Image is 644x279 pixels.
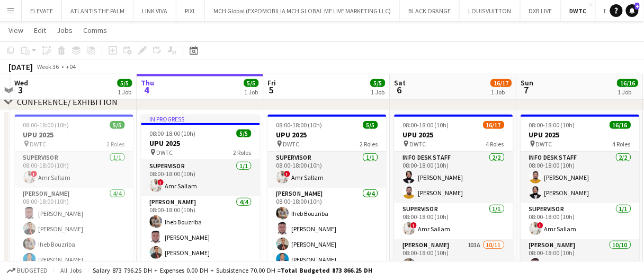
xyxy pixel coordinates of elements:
[66,63,76,71] div: +04
[30,23,50,37] a: Edit
[141,160,260,196] app-card-role: Supervisor1/108:00-18:00 (10h)!Amr Sallam
[141,196,260,278] app-card-role: [PERSON_NAME]4/408:00-18:00 (10h)Iheb Bouzriba[PERSON_NAME][PERSON_NAME][PERSON_NAME]
[17,267,48,274] span: Budgeted
[536,140,552,148] span: DWTC
[521,203,639,239] app-card-role: Supervisor1/108:00-18:00 (10h)!Amr Sallam
[617,79,638,87] span: 16/16
[276,121,322,129] span: 08:00-18:00 (10h)
[267,188,386,270] app-card-role: [PERSON_NAME]4/408:00-18:00 (10h)Iheb Bouzriba[PERSON_NAME][PERSON_NAME][PERSON_NAME]
[106,140,124,148] span: 2 Roles
[267,78,276,88] span: Fri
[281,266,372,274] span: Total Budgeted 873 866.25 DH
[110,121,124,129] span: 5/5
[14,152,133,188] app-card-role: Supervisor1/108:00-18:00 (10h)!Amr Sallam
[394,152,513,203] app-card-role: Info desk staff2/208:00-18:00 (10h)[PERSON_NAME][PERSON_NAME]
[521,115,639,272] app-job-card: 08:00-18:00 (10h)16/16UPU 2025 DWTC4 RolesInfo desk staff2/208:00-18:00 (10h)[PERSON_NAME][PERSON...
[31,171,37,177] span: !
[460,1,521,21] button: LOUIS VUITTON
[392,84,406,96] span: 6
[410,222,417,229] span: !
[283,140,299,148] span: DWTC
[34,25,46,35] span: Edit
[519,84,533,96] span: 7
[14,188,133,270] app-card-role: [PERSON_NAME]4/408:00-18:00 (10h)[PERSON_NAME][PERSON_NAME]Iheb Bouzriba[PERSON_NAME]
[394,115,513,272] app-job-card: 08:00-18:00 (10h)16/17UPU 2025 DWTC4 RolesInfo desk staff2/208:00-18:00 (10h)[PERSON_NAME][PERSON...
[360,140,378,148] span: 2 Roles
[141,138,260,148] h3: UPU 2025
[8,62,33,72] div: [DATE]
[490,79,512,87] span: 16/17
[17,97,118,107] div: CONFERENCE/ EXHIBITION
[491,88,511,96] div: 1 Job
[626,4,639,17] a: 4
[156,149,173,156] span: DWTC
[22,1,62,21] button: ELEVATE
[521,152,639,203] app-card-role: Info desk staff2/208:00-18:00 (10h)[PERSON_NAME][PERSON_NAME]
[409,140,426,148] span: DWTC
[35,63,61,71] span: Week 36
[236,129,251,137] span: 5/5
[266,84,276,96] span: 5
[394,203,513,239] app-card-role: Supervisor1/108:00-18:00 (10h)!Amr Sallam
[52,23,77,37] a: Jobs
[133,1,176,21] button: LINK VIVA
[613,140,631,148] span: 4 Roles
[267,152,386,188] app-card-role: Supervisor1/108:00-18:00 (10h)!Amr Sallam
[118,88,131,96] div: 1 Job
[93,266,372,274] div: Salary 873 796.25 DH + Expenses 0.00 DH + Subsistence 70.00 DH =
[363,121,378,129] span: 5/5
[244,88,258,96] div: 1 Job
[521,130,639,139] h3: UPU 2025
[402,121,449,129] span: 08:00-18:00 (10h)
[5,265,49,276] button: Budgeted
[58,266,84,274] span: All jobs
[139,84,154,96] span: 4
[141,115,260,123] div: In progress
[394,78,406,88] span: Sat
[14,78,28,88] span: Wed
[610,121,631,129] span: 16/16
[157,179,164,186] span: !
[233,149,251,156] span: 2 Roles
[83,25,107,35] span: Comms
[394,130,513,139] h3: UPU 2025
[561,1,596,21] button: DWTC
[371,88,384,96] div: 1 Job
[14,130,133,139] h3: UPU 2025
[4,23,28,37] a: View
[205,1,400,21] button: MCH Global (EXPOMOBILIA MCH GLOBAL ME LIVE MARKETING LLC)
[30,140,46,148] span: DWTC
[141,78,154,88] span: Thu
[267,130,386,139] h3: UPU 2025
[14,115,133,270] app-job-card: 08:00-18:00 (10h)5/5UPU 2025 DWTC2 RolesSupervisor1/108:00-18:00 (10h)!Amr Sallam[PERSON_NAME]4/4...
[486,140,504,148] span: 4 Roles
[483,121,504,129] span: 16/17
[521,1,561,21] button: DXB LIVE
[635,3,640,10] span: 4
[521,78,533,88] span: Sun
[13,84,28,96] span: 3
[529,121,575,129] span: 08:00-18:00 (10h)
[176,1,205,21] button: PIXL
[284,171,290,177] span: !
[23,121,69,129] span: 08:00-18:00 (10h)
[267,115,386,270] app-job-card: 08:00-18:00 (10h)5/5UPU 2025 DWTC2 RolesSupervisor1/108:00-18:00 (10h)!Amr Sallam[PERSON_NAME]4/4...
[370,79,385,87] span: 5/5
[62,1,133,21] button: ATLANTIS THE PALM
[117,79,132,87] span: 5/5
[400,1,460,21] button: BLACK ORANGE
[618,88,638,96] div: 1 Job
[141,115,260,272] app-job-card: In progress08:00-18:00 (10h)5/5UPU 2025 DWTC2 RolesSupervisor1/108:00-18:00 (10h)!Amr Sallam[PERS...
[149,129,195,137] span: 08:00-18:00 (10h)
[244,79,258,87] span: 5/5
[8,25,23,35] span: View
[537,222,543,229] span: !
[57,25,73,35] span: Jobs
[79,23,111,37] a: Comms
